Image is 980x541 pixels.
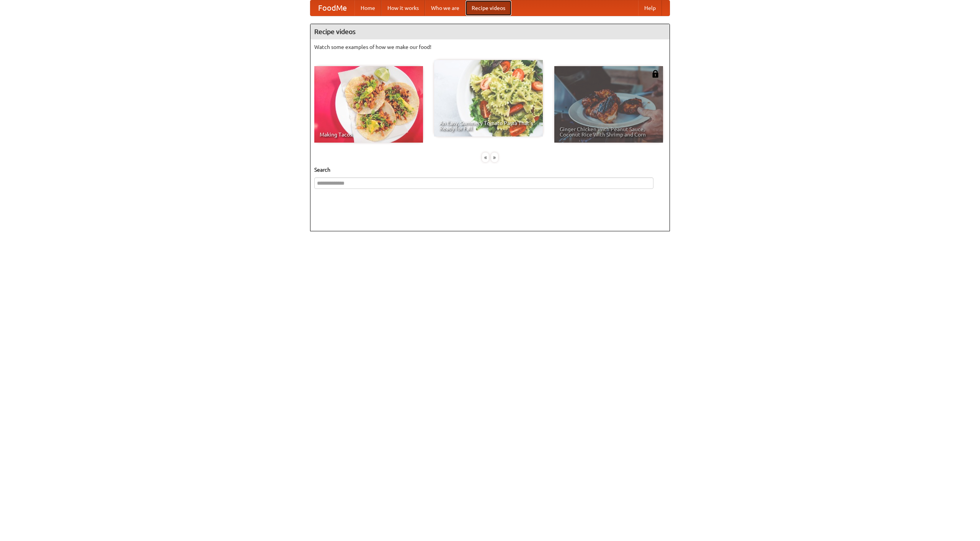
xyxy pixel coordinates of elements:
span: Making Tacos [320,132,418,137]
a: Home [354,0,381,16]
a: Who we are [425,0,465,16]
a: How it works [381,0,425,16]
img: 483408.png [652,70,659,78]
div: « [482,153,489,162]
a: Making Tacos [314,66,423,143]
a: FoodMe [310,0,354,16]
div: » [491,153,498,162]
a: An Easy, Summery Tomato Pasta That's Ready for Fall [434,60,543,136]
h5: Search [314,166,666,174]
a: Help [638,0,662,16]
span: An Easy, Summery Tomato Pasta That's Ready for Fall [439,120,537,131]
h4: Recipe videos [310,24,670,39]
a: Recipe videos [465,0,511,16]
p: Watch some examples of how we make our food! [314,43,666,51]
